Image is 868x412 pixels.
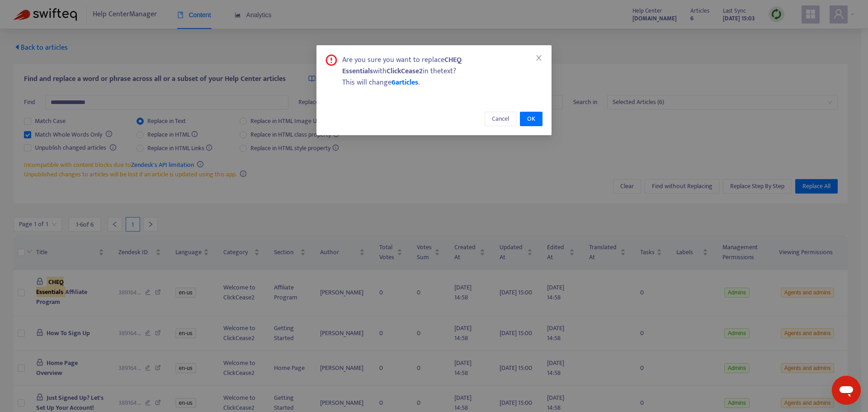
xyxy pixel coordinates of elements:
b: CHEQ Essentials [342,54,462,77]
button: Cancel [485,112,516,126]
button: OK [520,112,542,126]
div: This will change . [342,77,542,88]
span: 6 articles [392,76,418,89]
span: close [535,54,542,62]
button: Close [534,53,544,63]
iframe: Button to launch messaging window [832,376,861,405]
div: Are you sure you want to replace with in the text ? [342,54,542,77]
span: OK [527,114,535,124]
b: ClickCease2 [387,65,423,77]
span: Cancel [492,114,509,124]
